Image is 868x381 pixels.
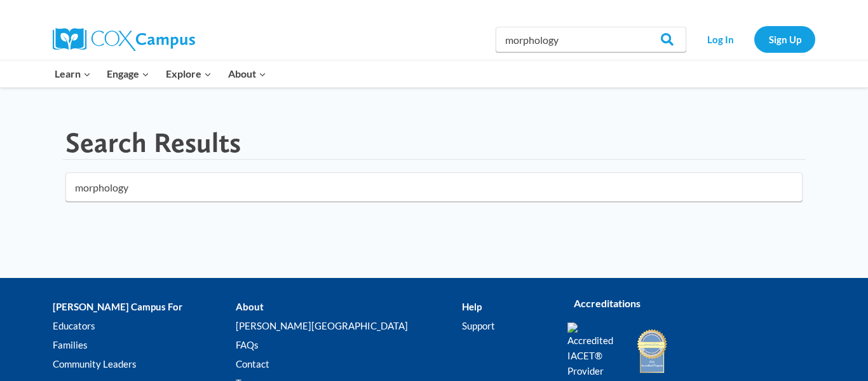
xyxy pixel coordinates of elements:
span: Engage [107,66,149,82]
a: [PERSON_NAME][GEOGRAPHIC_DATA] [236,316,461,335]
nav: Secondary Navigation [693,26,815,52]
span: Learn [55,66,91,82]
input: Search Cox Campus [496,27,686,52]
img: Accredited IACET® Provider [567,322,621,378]
span: About [228,66,266,82]
a: Families [53,335,236,354]
h1: Search Results [65,126,241,160]
a: FAQs [236,335,461,354]
nav: Primary Navigation [46,60,274,87]
a: Community Leaders [53,354,236,373]
strong: Accreditations [574,297,641,309]
a: Sign Up [754,26,815,52]
img: Cox Campus [53,28,195,51]
a: Contact [236,354,461,373]
a: Log In [693,26,748,52]
input: Search for... [65,172,803,202]
img: IDA Accredited [636,328,668,375]
a: Educators [53,316,236,335]
a: Support [462,316,548,335]
span: Explore [166,66,212,82]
